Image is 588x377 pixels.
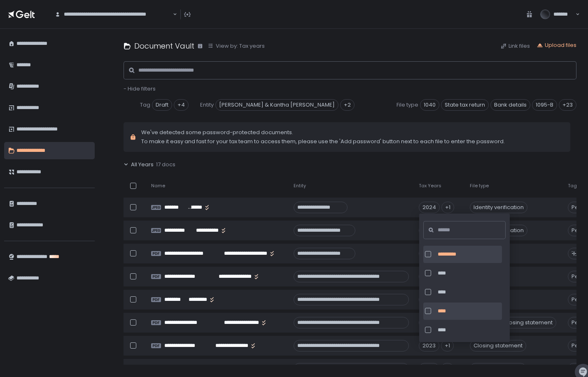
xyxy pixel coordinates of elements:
div: +1 [441,340,454,351]
span: Entity [200,101,214,109]
div: 2024 [419,202,440,213]
span: Entity [294,183,306,189]
div: +1 [441,363,454,375]
h1: Document Vault [134,40,194,51]
div: +4 [174,99,189,111]
span: State tax return [441,99,489,111]
div: Closing statement [470,363,526,375]
span: All Years [131,161,154,168]
div: 2023 [419,363,439,375]
div: Identity verification [470,202,527,213]
span: Bank details [490,99,530,111]
div: Search for option [49,6,177,23]
span: Tag [140,101,150,109]
button: Upload files [537,42,576,49]
span: Name [151,183,165,189]
span: File type [470,183,489,189]
input: Search for option [172,10,172,19]
span: [PERSON_NAME] & Kantha [PERSON_NAME] [215,99,338,111]
div: +1 [441,202,454,213]
span: 1040 [420,99,439,111]
span: 1095-B [532,99,557,111]
div: Closing statement [470,340,526,351]
button: Link files [500,42,530,50]
span: File type [397,101,418,109]
span: Tax Years [419,183,441,189]
div: +2 [340,99,355,111]
span: To make it easy and fast for your tax team to access them, please use the 'Add password' button n... [141,138,505,145]
button: View by: Tax years [208,42,265,50]
span: Tag [568,183,577,189]
div: 2023 [419,340,439,351]
span: We've detected some password-protected documents. [141,129,505,136]
div: Purchase - closing statement [470,317,556,328]
div: +23 [559,99,576,111]
button: - Hide filters [124,85,156,93]
span: 17 docs [156,161,175,168]
span: Draft [152,99,172,111]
